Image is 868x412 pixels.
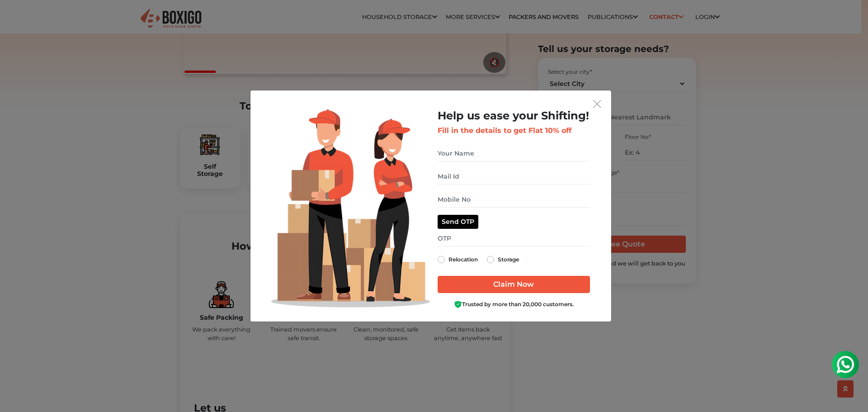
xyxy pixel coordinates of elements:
img: whatsapp-icon.svg [9,9,27,27]
h2: Help us ease your Shifting! [438,109,590,123]
input: Mail Id [438,169,590,185]
img: Boxigo Customer Shield [454,300,462,308]
input: Your Name [438,146,590,161]
input: Mobile No [438,192,590,208]
h3: Fill in the details to get Flat 10% off [438,126,590,135]
button: Send OTP [438,215,478,229]
div: Trusted by more than 20,000 customers. [438,300,590,309]
input: Claim Now [438,276,590,293]
input: OTP [438,231,590,246]
label: Relocation [448,254,478,265]
label: Storage [498,254,519,265]
img: Lead Welcome Image [271,109,430,308]
img: exit [593,100,601,108]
